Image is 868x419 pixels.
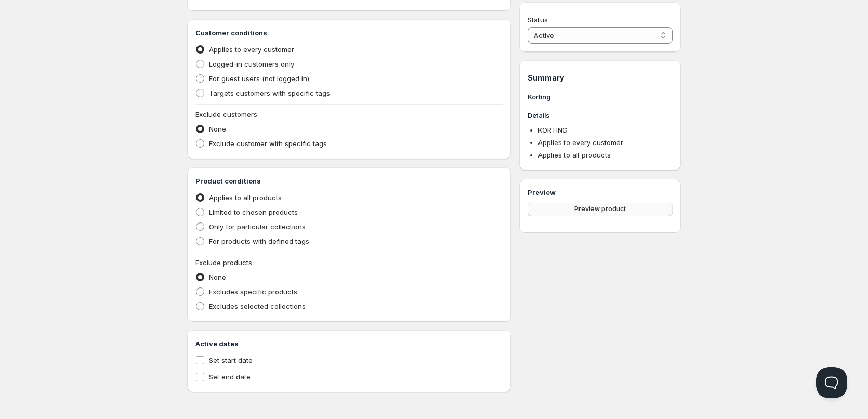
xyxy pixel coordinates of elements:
span: Applies to all products [538,151,611,159]
span: Applies to every customer [538,138,623,147]
button: Preview product [528,202,673,216]
span: Applies to all products [209,193,282,202]
span: None [209,273,226,281]
span: Exclude customer with specific tags [209,139,327,148]
span: Preview product [574,205,626,213]
span: Status [528,16,548,24]
h3: Customer conditions [195,28,503,38]
h3: Preview [528,187,673,198]
span: Exclude customers [195,110,257,119]
span: Set end date [209,373,251,381]
span: Exclude products [195,258,252,267]
h3: Active dates [195,338,503,349]
span: Excludes specific products [209,287,297,296]
span: Limited to chosen products [209,208,298,216]
span: Targets customers with specific tags [209,89,330,97]
span: For products with defined tags [209,237,309,245]
iframe: Help Scout Beacon - Open [816,367,847,398]
span: None [209,125,226,133]
h3: Details [528,110,673,121]
span: For guest users (not logged in) [209,74,309,83]
span: Set start date [209,356,253,364]
h3: Product conditions [195,176,503,186]
span: Logged-in customers only [209,60,294,68]
span: Excludes selected collections [209,302,306,310]
h1: Summary [528,73,673,83]
h3: Korting [528,91,673,102]
span: Only for particular collections [209,222,306,231]
span: KORTING [538,126,568,134]
span: Applies to every customer [209,45,294,54]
